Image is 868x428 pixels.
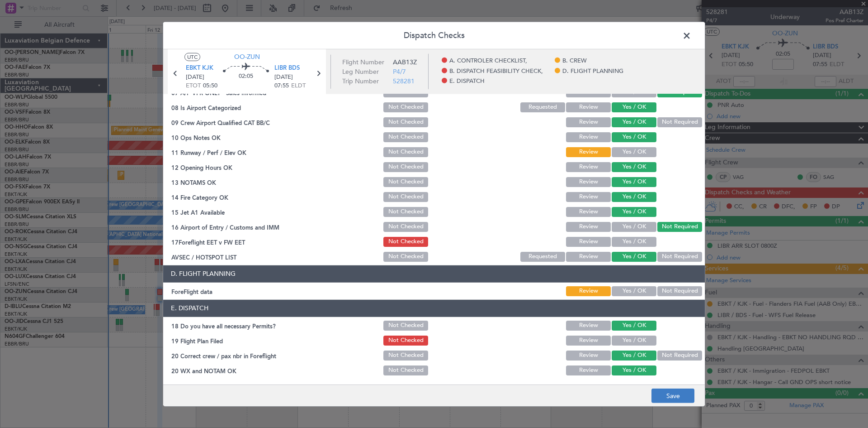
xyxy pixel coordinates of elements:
[163,22,705,49] header: Dispatch Checks
[657,222,702,232] button: Not Required
[657,286,702,296] button: Not Required
[657,252,702,262] button: Not Required
[657,117,702,127] button: Not Required
[657,351,702,361] button: Not Required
